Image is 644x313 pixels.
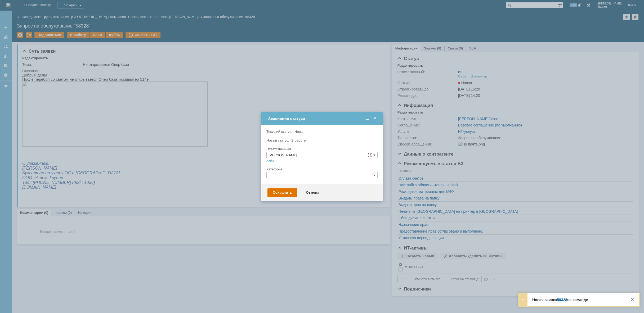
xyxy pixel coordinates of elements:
[629,296,636,303] div: Закрыть
[266,159,274,163] a: себе
[372,116,378,121] span: Закрыть
[365,116,370,121] span: Свернуть (Ctrl + M)
[266,167,377,171] div: Категория
[532,298,588,302] strong: Новая заявка на команде
[557,298,567,302] a: 58328
[267,116,378,121] div: Изменение статуса
[266,130,292,134] label: Текущий статус:
[266,138,289,142] label: Новый статус:
[291,138,306,142] span: В работе
[266,147,377,151] div: Ответственный
[368,153,372,157] span: Сложная форма
[294,130,305,134] span: Новая
[520,296,526,303] div: Развернуть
